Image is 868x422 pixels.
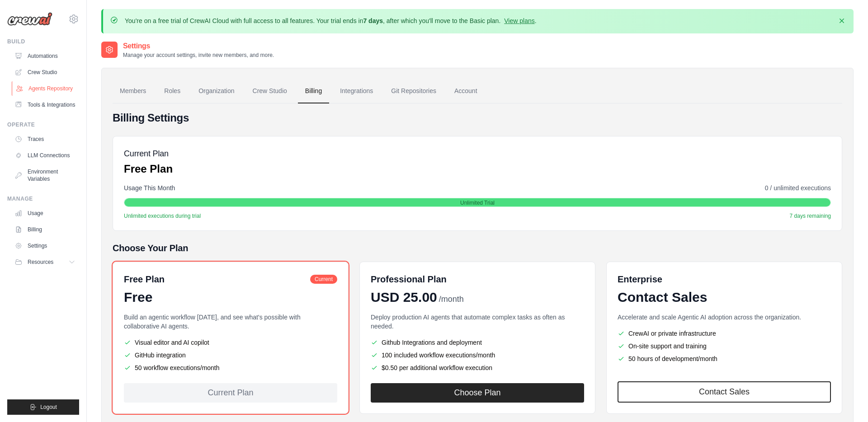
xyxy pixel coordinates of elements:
[11,222,79,237] a: Billing
[245,79,294,103] a: Crew Studio
[124,351,337,360] li: GitHub integration
[371,289,437,305] span: USD 25.00
[11,239,79,253] a: Settings
[371,273,447,286] h6: Professional Plan
[618,342,831,351] li: On-site support and training
[7,121,79,128] div: Operate
[618,381,831,403] a: Contact Sales
[123,41,274,52] h2: Settings
[298,79,329,103] a: Billing
[113,79,153,103] a: Members
[123,52,274,59] p: Manage your account settings, invite new members, and more.
[124,212,201,220] span: Unlimited executions during trial
[12,81,80,96] a: Agents Repository
[11,164,79,186] a: Environment Variables
[124,289,337,305] div: Free
[11,65,79,80] a: Crew Studio
[125,16,537,25] p: You're on a free trial of CrewAI Cloud with full access to all features. Your trial ends in , aft...
[124,162,173,176] p: Free Plan
[371,383,584,403] button: Choose Plan
[7,38,79,45] div: Build
[124,183,175,192] span: Usage This Month
[11,49,79,63] a: Automations
[618,289,831,305] div: Contact Sales
[618,313,831,322] p: Accelerate and scale Agentic AI adoption across the organization.
[371,313,584,331] p: Deploy production AI agents that automate complex tasks as often as needed.
[384,79,443,103] a: Git Repositories
[11,206,79,220] a: Usage
[11,132,79,146] a: Traces
[371,338,584,347] li: Github Integrations and deployment
[7,399,79,415] button: Logout
[113,242,842,254] h5: Choose Your Plan
[40,403,57,411] span: Logout
[371,363,584,372] li: $0.50 per additional workflow execution
[191,79,241,103] a: Organization
[11,255,79,269] button: Resources
[460,199,495,206] span: Unlimited Trial
[447,79,485,103] a: Account
[11,148,79,163] a: LLM Connections
[504,17,534,24] a: View plans
[124,313,337,331] p: Build an agentic workflow [DATE], and see what's possible with collaborative AI agents.
[124,147,173,160] h5: Current Plan
[11,98,79,112] a: Tools & Integrations
[790,212,831,220] span: 7 days remaining
[124,273,165,286] h6: Free Plan
[7,12,52,26] img: Logo
[124,338,337,347] li: Visual editor and AI copilot
[618,354,831,363] li: 50 hours of development/month
[310,275,337,284] span: Current
[7,195,79,202] div: Manage
[113,111,842,125] h4: Billing Settings
[618,329,831,338] li: CrewAI or private infrastructure
[371,351,584,360] li: 100 included workflow executions/month
[124,383,337,403] div: Current Plan
[618,273,831,286] h6: Enterprise
[157,79,188,103] a: Roles
[333,79,380,103] a: Integrations
[124,363,337,372] li: 50 workflow executions/month
[28,258,53,266] span: Resources
[765,183,831,192] span: 0 / unlimited executions
[363,17,383,24] strong: 7 days
[439,293,464,305] span: /month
